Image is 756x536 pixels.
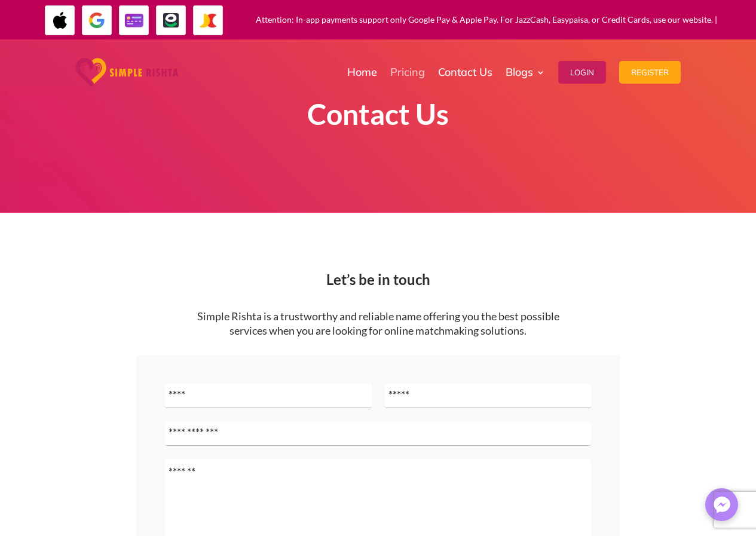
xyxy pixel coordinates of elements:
p: Simple Rishta is a trustworthy and reliable name offering you the best possible services when you... [197,310,559,338]
a: Home [347,42,377,102]
button: Login [558,61,606,84]
a: Login [558,42,606,102]
a: Register [619,42,681,102]
a: Pricing [390,42,425,102]
img: Messenger [710,493,734,517]
h2: Let’s be in touch [76,272,681,293]
strong: Contact Us [307,97,449,131]
button: Register [619,61,681,84]
a: Contact Us [438,42,492,102]
a: Blogs [506,42,545,102]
